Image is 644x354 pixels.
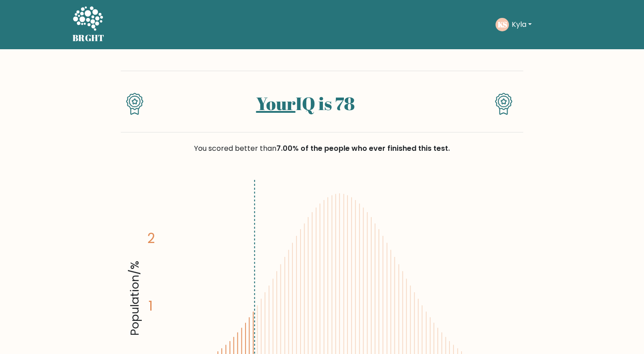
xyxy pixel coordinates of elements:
a: BRGHT [72,4,105,46]
div: You scored better than [121,143,523,154]
a: Your [256,91,296,115]
button: Kyla [509,19,534,30]
h1: IQ is 78 [160,93,451,114]
h5: BRGHT [72,33,105,43]
span: 7.00% of the people who ever finished this test. [276,143,450,154]
tspan: Population/% [127,261,143,336]
text: KS [498,19,507,30]
tspan: 2 [147,229,155,247]
tspan: 1 [148,297,153,316]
